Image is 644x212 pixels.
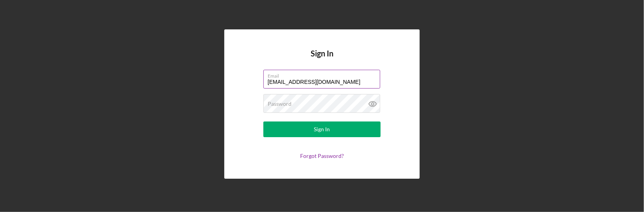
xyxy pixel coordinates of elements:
[311,49,333,70] h4: Sign In
[268,70,380,79] label: Email
[263,121,381,137] button: Sign In
[314,121,330,137] div: Sign In
[300,152,344,159] a: Forgot Password?
[268,101,292,107] label: Password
